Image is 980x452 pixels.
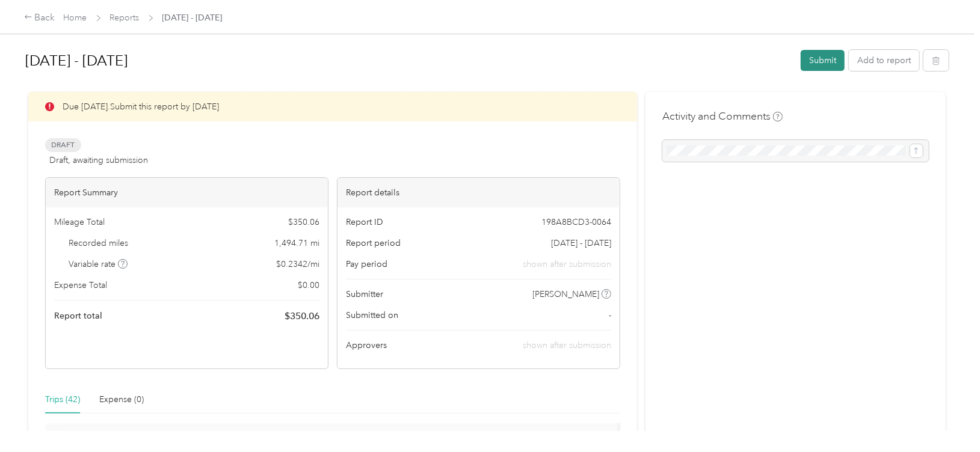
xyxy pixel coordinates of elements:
[110,13,140,23] a: Reports
[533,288,600,301] span: [PERSON_NAME]
[54,310,102,322] span: Report total
[274,237,319,249] span: 1,494.71 mi
[523,340,611,350] span: shown after submission
[69,237,129,249] span: Recorded miles
[54,216,105,228] span: Mileage Total
[162,11,223,24] span: [DATE] - [DATE]
[69,258,128,270] span: Variable rate
[46,178,328,207] div: Report Summary
[99,393,144,406] div: Expense (0)
[25,46,792,75] h1: Aug 1 - 31, 2025
[49,154,148,166] span: Draft, awaiting submission
[551,237,611,249] span: [DATE] - [DATE]
[801,50,845,71] button: Submit
[346,237,401,249] span: Report period
[24,11,55,25] div: Back
[609,309,611,322] span: -
[45,393,80,406] div: Trips (42)
[346,339,387,352] span: Approvers
[337,178,620,207] div: Report details
[346,216,383,228] span: Report ID
[346,258,387,270] span: Pay period
[298,279,319,292] span: $ 0.00
[849,50,919,71] button: Add to report
[288,216,319,228] span: $ 350.06
[64,13,87,23] a: Home
[913,385,980,452] iframe: Everlance-gr Chat Button Frame
[45,138,81,152] span: Draft
[346,309,398,322] span: Submitted on
[54,279,107,292] span: Expense Total
[541,216,611,228] span: 198A8BCD3-0064
[276,258,319,270] span: $ 0.2342 / mi
[346,288,383,301] span: Submitter
[285,309,319,323] span: $ 350.06
[28,92,637,121] div: Due [DATE]. Submit this report by [DATE]
[662,109,783,124] h4: Activity and Comments
[523,258,611,270] span: shown after submission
